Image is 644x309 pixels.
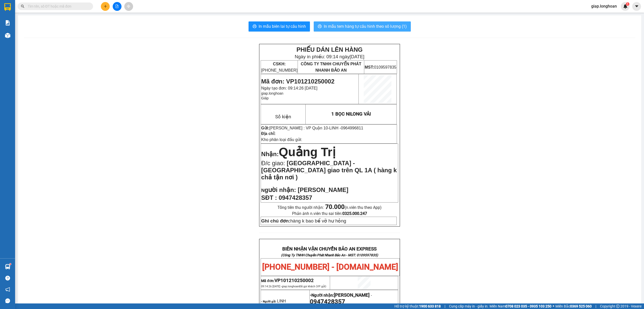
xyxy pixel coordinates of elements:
button: printerIn mẫu biên lai tự cấu hình [249,21,310,32]
span: Mã đơn: [261,279,314,283]
sup: 1 [626,2,629,6]
span: [GEOGRAPHIC_DATA] - [GEOGRAPHIC_DATA] giao trên QL 1A ( hàng k chả tận nơi ) [261,160,397,181]
span: Kho phân loại đầu gửi: [261,137,302,142]
span: Miền Nam [490,303,551,309]
button: file-add [113,2,122,11]
span: question-circle [5,276,10,280]
img: icon-new-feature [623,4,628,9]
strong: N [261,188,296,193]
span: notification [5,287,10,292]
button: printerIn mẫu tem hàng tự cấu hình theo số lượng (1) [314,21,411,32]
span: Hỗ trợ kỹ thuật: [394,303,441,309]
strong: 0325.000.247 [342,211,367,216]
span: Miền Bắc [555,303,592,309]
span: Ngày tạo đơn: 09:14:26 [DATE] [261,86,317,90]
span: 09:14:26 [DATE] - [261,285,326,288]
span: copyright [616,304,620,308]
span: 0947428357 [279,194,312,201]
span: LINH - [329,126,363,130]
img: solution-icon [5,20,10,25]
span: | [445,303,445,309]
span: (n.viên thu theo App) [325,205,382,210]
span: ⚪️ [553,305,554,307]
span: Giáp [261,96,269,100]
span: [PERSON_NAME] [298,186,348,193]
span: 1 BỌC NILONG VẢI [331,111,371,117]
span: 0947428357 [310,298,345,305]
strong: 0708 023 035 - 0935 103 250 [505,304,551,308]
span: 0109597835 [365,65,396,69]
span: 0964996811 [341,126,363,130]
img: warehouse-icon [5,33,10,38]
span: [PHONE_NUMBER] - [DOMAIN_NAME] [262,262,398,272]
span: [PHONE_NUMBER] [2,17,38,26]
span: 1 [627,2,628,6]
sup: 1 [10,263,11,265]
strong: CSKH: [14,17,27,21]
strong: SĐT : [261,194,277,201]
strong: 70.000 [325,203,345,210]
span: gười nhận: [265,186,296,193]
span: [PERSON_NAME] [334,292,370,298]
span: caret-down [634,4,639,9]
strong: 0369 525 060 [570,304,592,308]
span: In mẫu biên lai tự cấu hình [259,23,306,30]
span: Nhận: [261,151,279,157]
span: search [21,5,24,8]
strong: - Người gửi: [261,300,276,303]
span: Số kiện [275,114,291,120]
span: CÔNG TY TNHH CHUYỂN PHÁT NHANH BẢO AN [301,62,361,72]
strong: CSKH: [273,62,286,66]
strong: 1900 633 818 [419,304,441,308]
strong: (Công Ty TNHH Chuyển Phát Nhanh Bảo An - MST: 0109597835) [281,253,378,257]
span: file-add [115,5,119,8]
strong: Ghi chú đơn: [261,218,290,223]
span: Người nhận: [311,293,370,298]
strong: Địa chỉ: [261,131,275,136]
span: Tổng tiền thu người nhận: [277,205,382,210]
span: plus [104,5,107,8]
span: Cung cấp máy in - giấy in: [449,303,488,309]
span: Ngày in phiếu: 09:10 ngày [34,10,103,15]
span: aim [127,5,130,8]
img: logo-vxr [4,3,11,11]
span: Đ/c giao: [261,160,287,166]
span: giap.longhoan [587,3,621,9]
span: VP101210250002 [274,278,314,283]
span: Mã đơn: VP101210250002 [261,78,334,85]
span: CÔNG TY TNHH CHUYỂN PHÁT NHANH BẢO AN [40,17,100,26]
strong: BIÊN NHẬN VẬN CHUYỂN BẢO AN EXPRESS [282,246,377,252]
span: Quảng Trị [279,145,336,159]
span: Đã gọi khách (VP gửi) [299,285,326,288]
span: printer [318,24,322,29]
strong: Gửi: [261,126,269,130]
input: Tìm tên, số ĐT hoặc mã đơn [28,4,87,9]
strong: MST: [365,65,374,69]
span: In mẫu tem hàng tự cấu hình theo số lượng (1) [324,23,407,30]
span: giap.longhoan [261,91,283,95]
span: [PERSON_NAME] : VP Quận 10 [269,126,328,130]
span: | [595,303,596,309]
span: - [370,293,372,298]
span: [PHONE_NUMBER] [261,62,297,72]
span: Mã đơn: VP101210250001 [2,31,75,37]
span: Ngày in phiếu: 09:14 ngày [295,54,364,59]
button: caret-down [632,2,641,11]
strong: PHIẾU DÁN LÊN HÀNG [35,2,102,9]
span: message [5,298,10,303]
button: plus [101,2,110,11]
span: printer [253,24,257,29]
span: giap.longhoan [282,285,326,288]
span: Phản ánh n.viên thu sai tiền: [292,211,367,216]
span: [DATE] [350,54,365,59]
strong: - [310,292,370,298]
img: warehouse-icon [5,264,10,269]
button: aim [124,2,133,11]
span: - [328,126,363,130]
strong: PHIẾU DÁN LÊN HÀNG [296,46,363,53]
span: hàng k bao bể vỡ hư hỏng [261,218,346,223]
